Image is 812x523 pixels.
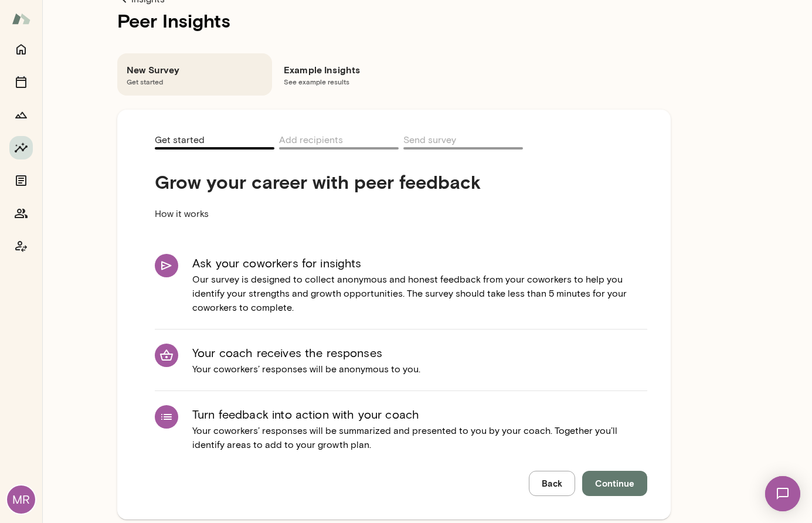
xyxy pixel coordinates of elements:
[12,8,30,30] img: Mento
[192,273,647,315] p: Our survey is designed to collect anonymous and honest feedback from your coworkers to help you i...
[595,476,634,491] span: Continue
[9,38,33,61] button: Home
[9,169,33,192] button: Documents
[529,471,575,495] button: Back
[127,77,263,86] span: Get started
[127,63,263,77] h6: New Survey
[274,53,429,96] div: Example InsightsSee example results
[117,6,671,35] h1: Peer Insights
[155,171,549,193] h4: Grow your career with peer feedback
[192,405,647,424] h6: Turn feedback into action with your coach
[7,485,35,514] div: MR
[279,134,343,148] span: Add recipients
[9,70,33,94] button: Sessions
[192,254,647,273] h6: Ask your coworkers for insights
[192,424,647,452] p: Your coworkers’ responses will be summarized and presented to you by your coach. Together you’ll ...
[192,362,420,376] p: Your coworkers’ responses will be anonymous to you.
[582,471,647,495] button: Continue
[284,63,420,77] h6: Example Insights
[9,235,33,258] button: Coach app
[192,344,420,362] h6: Your coach receives the responses
[9,136,33,159] button: Insights
[403,134,456,148] span: Send survey
[9,202,33,225] button: Members
[155,193,549,235] p: How it works
[117,53,272,96] div: New SurveyGet started
[9,103,33,127] button: Growth Plan
[284,77,420,86] span: See example results
[155,134,205,148] span: Get started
